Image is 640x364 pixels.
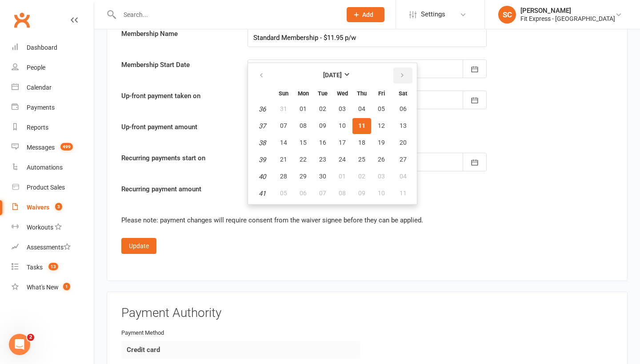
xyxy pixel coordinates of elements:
[319,122,326,129] span: 09
[274,152,293,168] button: 21
[121,328,164,338] label: Payment Method
[12,218,94,237] a: Workouts
[372,186,391,202] button: 10
[12,237,94,257] a: Assessments
[300,105,307,112] span: 01
[274,135,293,151] button: 14
[12,178,94,198] a: Product Sales
[12,158,94,178] a: Automations
[121,238,156,254] button: Update
[259,190,266,198] em: 41
[115,59,241,70] label: Membership Start Date
[339,122,346,129] span: 10
[121,215,613,226] div: Please note: payment changes will require consent from the waiver signee before they can be applied.
[498,6,516,24] div: SC
[12,38,94,58] a: Dashboard
[27,334,34,341] span: 2
[300,122,307,129] span: 08
[300,139,307,146] span: 15
[115,28,241,39] label: Membership Name
[27,64,45,71] div: People
[279,90,288,97] small: Sunday
[12,198,94,218] a: Waivers 3
[11,9,33,31] a: Clubworx
[358,105,365,112] span: 04
[319,105,326,112] span: 02
[12,118,94,138] a: Reports
[357,90,367,97] small: Thursday
[392,169,414,185] button: 04
[358,122,365,129] span: 11
[300,190,307,197] span: 06
[12,98,94,118] a: Payments
[378,156,385,163] span: 26
[333,101,352,117] button: 03
[115,91,241,101] label: Up-front payment taken on
[358,156,365,163] span: 25
[337,90,348,97] small: Wednesday
[333,118,352,134] button: 10
[313,186,332,202] button: 07
[378,139,385,146] span: 19
[319,156,326,163] span: 23
[392,186,414,202] button: 11
[392,135,414,151] button: 20
[280,190,287,197] span: 05
[274,186,293,202] button: 05
[280,156,287,163] span: 21
[27,204,49,211] div: Waivers
[352,186,371,202] button: 09
[362,11,373,18] span: Add
[121,306,613,320] h3: Payment Authority
[9,334,30,355] iframe: Intercom live chat
[27,124,48,131] div: Reports
[392,118,414,134] button: 13
[280,139,287,146] span: 14
[259,173,266,181] em: 40
[63,283,70,290] span: 1
[27,84,52,91] div: Calendar
[298,90,309,97] small: Monday
[12,138,94,158] a: Messages 499
[421,4,445,24] span: Settings
[400,156,407,163] span: 27
[372,152,391,168] button: 26
[294,118,312,134] button: 08
[313,169,332,185] button: 30
[12,78,94,98] a: Calendar
[115,153,241,163] label: Recurring payments start on
[358,190,365,197] span: 09
[352,118,371,134] button: 11
[358,173,365,180] span: 02
[319,139,326,146] span: 16
[274,101,293,117] button: 31
[313,118,332,134] button: 09
[27,244,71,251] div: Assessments
[27,164,63,171] div: Automations
[115,184,241,194] label: Recurring payment amount
[55,203,62,210] span: 3
[115,122,241,132] label: Up-front payment amount
[372,101,391,117] button: 05
[313,152,332,168] button: 23
[313,135,332,151] button: 16
[259,122,266,130] em: 37
[352,152,371,168] button: 25
[392,152,414,168] button: 27
[12,257,94,277] a: Tasks 13
[27,224,53,231] div: Workouts
[294,186,312,202] button: 06
[339,190,346,197] span: 08
[400,122,407,129] span: 13
[378,105,385,112] span: 05
[399,90,407,97] small: Saturday
[313,101,332,117] button: 02
[339,105,346,112] span: 03
[300,173,307,180] span: 29
[274,118,293,134] button: 07
[339,156,346,163] span: 24
[347,7,384,22] button: Add
[27,104,55,111] div: Payments
[352,101,371,117] button: 04
[358,139,365,146] span: 18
